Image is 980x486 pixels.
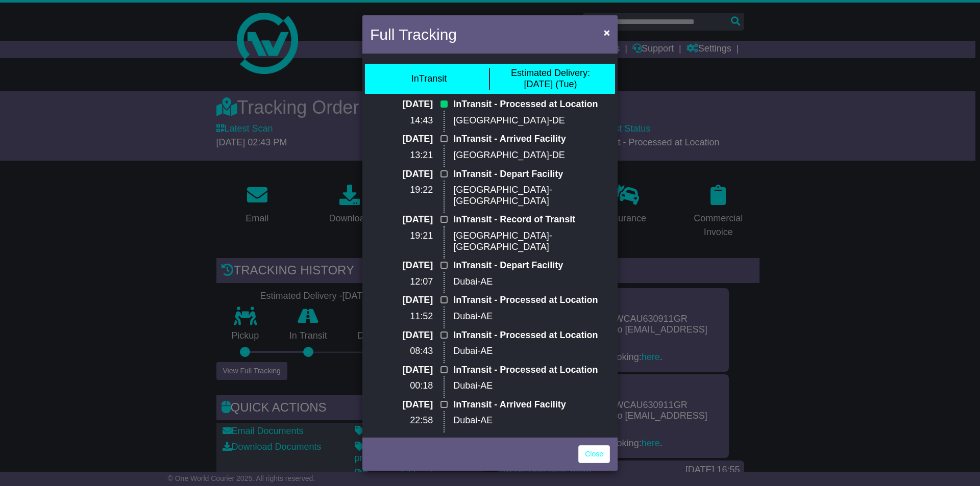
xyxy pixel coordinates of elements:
[453,231,610,252] p: [GEOGRAPHIC_DATA]-[GEOGRAPHIC_DATA]
[511,68,590,90] div: [DATE] (Tue)
[370,434,433,445] p: [DATE]
[453,311,610,322] p: Dubai-AE
[511,68,590,78] span: Estimated Delivery:
[370,260,433,271] p: [DATE]
[453,380,610,392] p: Dubai-AE
[370,346,433,357] p: 08:43
[453,115,610,126] p: [GEOGRAPHIC_DATA]-DE
[453,214,610,225] p: InTransit - Record of Transit
[453,399,610,411] p: InTransit - Arrived Facility
[453,276,610,288] p: Dubai-AE
[370,380,433,392] p: 00:18
[370,214,433,225] p: [DATE]
[370,330,433,341] p: [DATE]
[370,295,433,306] p: [DATE]
[453,134,610,145] p: InTransit - Arrived Facility
[370,134,433,145] p: [DATE]
[604,27,610,38] span: ×
[453,169,610,180] p: InTransit - Depart Facility
[370,115,433,126] p: 14:43
[370,150,433,161] p: 13:21
[411,73,447,85] div: InTransit
[453,150,610,161] p: [GEOGRAPHIC_DATA]-DE
[370,99,433,110] p: [DATE]
[453,434,610,445] p: InTransit - Depart Facility
[370,399,433,411] p: [DATE]
[370,169,433,180] p: [DATE]
[453,260,610,271] p: InTransit - Depart Facility
[370,231,433,242] p: 19:21
[453,365,610,376] p: InTransit - Processed at Location
[370,276,433,288] p: 12:07
[453,185,610,207] p: [GEOGRAPHIC_DATA]-[GEOGRAPHIC_DATA]
[599,22,615,43] button: Close
[370,185,433,196] p: 19:22
[453,415,610,426] p: Dubai-AE
[370,415,433,426] p: 22:58
[453,346,610,357] p: Dubai-AE
[453,330,610,341] p: InTransit - Processed at Location
[578,445,610,463] a: Close
[370,311,433,322] p: 11:52
[453,295,610,306] p: InTransit - Processed at Location
[370,365,433,376] p: [DATE]
[453,99,610,110] p: InTransit - Processed at Location
[370,23,457,46] h4: Full Tracking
